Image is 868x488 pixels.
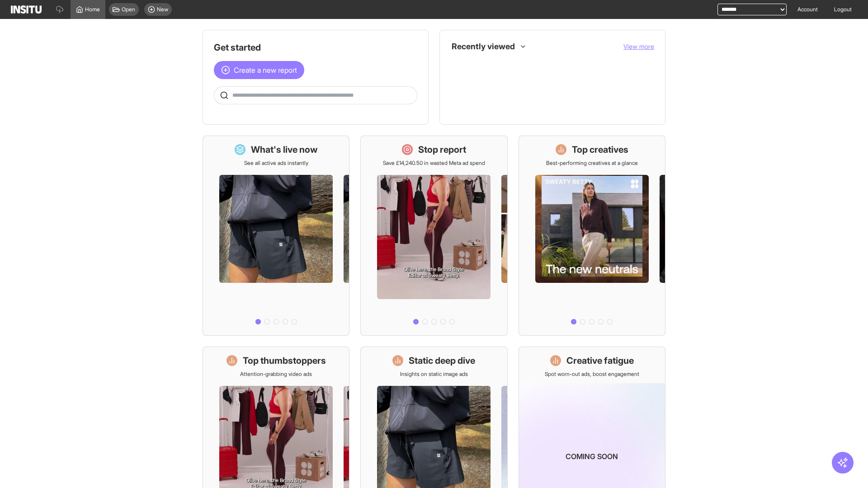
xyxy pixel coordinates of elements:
h1: Get started [214,41,417,54]
a: What's live nowSee all active ads instantly [203,136,349,336]
h1: Top thumbstoppers [243,354,326,367]
span: Home [85,6,100,13]
span: View more [623,42,654,50]
h1: Top creatives [572,143,628,156]
span: New [157,6,168,13]
p: Insights on static image ads [400,371,468,378]
p: Attention-grabbing video ads [240,371,312,378]
img: Logo [11,5,42,14]
p: Best-performing creatives at a glance [546,160,638,167]
button: Create a new report [214,61,304,79]
h1: Stop report [418,143,466,156]
a: Top creativesBest-performing creatives at a glance [519,136,665,336]
h1: Static deep dive [409,354,475,367]
p: See all active ads instantly [244,160,308,167]
p: Save £14,240.50 in wasted Meta ad spend [383,160,485,167]
a: Stop reportSave £14,240.50 in wasted Meta ad spend [360,136,507,336]
button: View more [623,42,654,51]
span: Open [122,6,135,13]
h1: What's live now [251,143,318,156]
span: Create a new report [234,65,297,75]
